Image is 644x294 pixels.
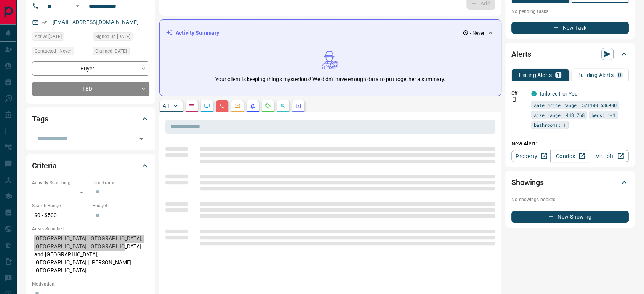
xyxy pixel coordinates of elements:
[93,179,149,186] p: Timeframe:
[618,72,621,78] p: 0
[511,6,629,17] p: No pending tasks
[531,91,537,96] div: condos.ca
[73,2,82,11] button: Open
[32,32,89,43] div: Sat May 04 2024
[93,202,149,209] p: Budget:
[32,225,149,232] p: Areas Searched:
[189,103,195,109] svg: Notes
[265,103,271,109] svg: Requests
[280,103,286,109] svg: Opportunities
[176,29,219,37] p: Activity Summary
[539,91,578,97] a: Tailored For You
[577,72,614,78] p: Building Alerts
[32,82,149,96] div: TBD
[32,232,149,277] p: [GEOGRAPHIC_DATA], [GEOGRAPHIC_DATA], [GEOGRAPHIC_DATA], [GEOGRAPHIC_DATA] and [GEOGRAPHIC_DATA],...
[511,176,544,189] h2: Showings
[295,103,301,109] svg: Agent Actions
[32,157,149,175] div: Criteria
[519,72,552,78] p: Listing Alerts
[511,140,629,148] p: New Alert:
[534,101,617,109] span: sale price range: 521100,636900
[93,47,149,58] div: Thu May 02 2024
[511,173,629,192] div: Showings
[166,26,495,40] div: Activity Summary- Never
[534,111,585,119] span: size range: 443,768
[95,47,127,55] span: Claimed [DATE]
[511,48,531,60] h2: Alerts
[511,97,517,102] svg: Push Notification Only
[32,202,89,209] p: Search Range:
[32,281,149,288] p: Motivation:
[511,90,527,97] p: Off
[219,103,225,109] svg: Calls
[204,103,210,109] svg: Lead Browsing Activity
[35,33,62,40] span: Active [DATE]
[470,30,484,37] p: - Never
[32,113,48,125] h2: Tags
[550,150,590,162] a: Condos
[511,196,629,203] p: No showings booked
[557,72,560,78] p: 1
[32,160,57,172] h2: Criteria
[250,103,256,109] svg: Listing Alerts
[590,150,629,162] a: Mr.Loft
[136,134,147,144] button: Open
[511,211,629,223] button: New Showing
[234,103,240,109] svg: Emails
[511,22,629,34] button: New Task
[511,150,551,162] a: Property
[32,209,89,222] p: $0 - $500
[215,75,445,83] p: Your client is keeping things mysterious! We didn't have enough data to put together a summary.
[53,19,139,25] a: [EMAIL_ADDRESS][DOMAIN_NAME]
[93,32,149,43] div: Thu May 02 2024
[32,110,149,128] div: Tags
[511,45,629,63] div: Alerts
[32,179,89,186] p: Actively Searching:
[591,111,615,119] span: beds: 1-1
[32,61,149,75] div: Buyer
[163,103,169,109] p: All
[95,33,130,40] span: Signed up [DATE]
[534,121,566,129] span: bathrooms: 1
[35,47,71,55] span: Contacted - Never
[42,20,47,25] svg: Email Verified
